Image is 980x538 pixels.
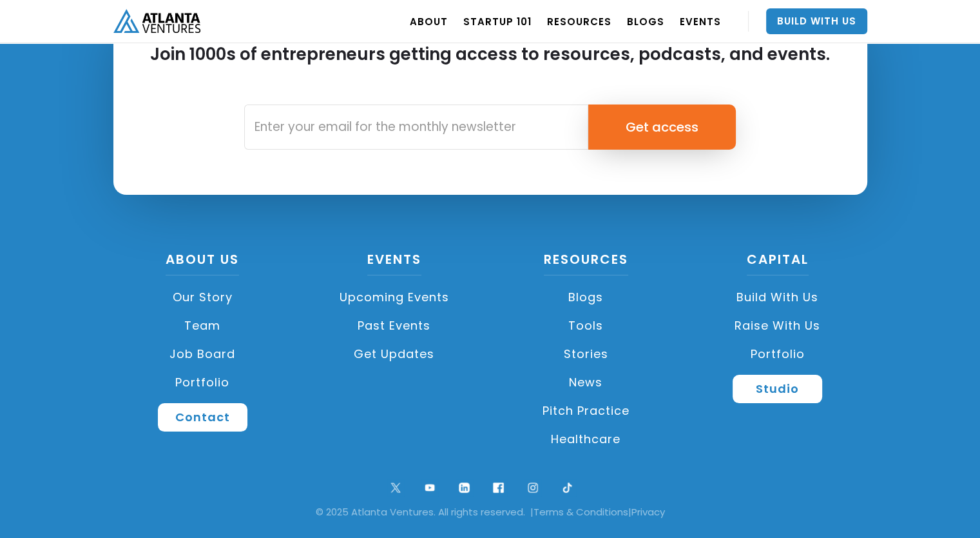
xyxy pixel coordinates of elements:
a: Events [367,250,421,275]
img: tik tok logo [559,479,576,497]
div: © 2025 Atlanta Ventures. All rights reserved. | | [19,506,961,519]
a: Build with us [688,283,867,312]
a: Terms & Conditions [533,505,628,519]
a: BLOGS [627,3,664,39]
img: ig symbol [524,479,542,497]
a: Studio [733,375,822,403]
a: Pitch Practice [497,397,676,425]
a: Raise with Us [688,312,867,340]
a: Get Updates [305,340,484,368]
a: Past Events [305,312,484,340]
a: Blogs [497,283,676,312]
a: EVENTS [680,3,721,39]
a: Our Story [113,283,293,312]
a: Healthcare [497,425,676,453]
img: linkedin logo [456,479,473,497]
a: Portfolio [113,368,293,397]
input: Get access [588,105,736,150]
a: CAPITAL [747,250,809,275]
h2: Join 1000s of entrepreneurs getting access to resources, podcasts, and events. [150,43,830,88]
img: youtube symbol [421,479,439,497]
a: Job Board [113,340,293,368]
img: facebook logo [490,479,507,497]
a: Upcoming Events [305,283,484,312]
a: Startup 101 [463,3,532,39]
form: Email Form [244,105,736,150]
a: Resources [544,250,628,275]
input: Enter your email for the monthly newsletter [244,105,588,150]
a: News [497,368,676,397]
a: Stories [497,340,676,368]
a: Portfolio [688,340,867,368]
a: Contact [158,403,247,432]
a: ABOUT [410,3,448,39]
a: Tools [497,312,676,340]
a: Team [113,312,293,340]
a: RESOURCES [547,3,611,39]
a: Privacy [631,505,665,519]
a: About US [166,250,239,275]
a: Build With Us [766,8,867,34]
